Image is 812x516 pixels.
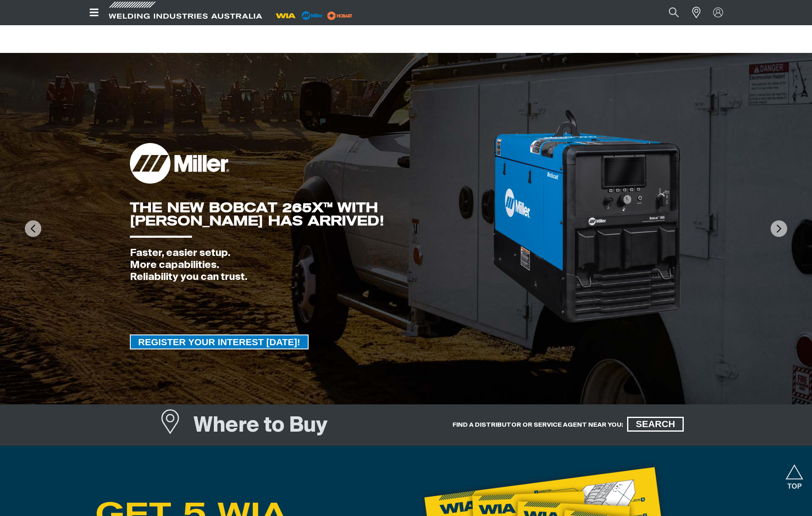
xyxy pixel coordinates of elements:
[130,247,492,283] div: Faster, easier setup. More capabilities. Reliability you can trust.
[628,417,683,432] span: SEARCH
[660,3,688,22] button: Search products
[130,334,309,349] a: REGISTER YOUR INTEREST TODAY!
[25,220,41,237] img: PrevArrow
[325,12,355,19] a: miller
[131,334,308,349] span: REGISTER YOUR INTEREST [DATE]!
[649,3,687,22] input: Product name or item number...
[194,413,328,440] h1: Where to Buy
[130,201,492,227] div: THE NEW BOBCAT 265X™ WITH [PERSON_NAME] HAS ARRIVED!
[771,220,787,237] img: NextArrow
[627,417,684,432] a: SEARCH
[325,10,355,22] img: miller
[785,464,804,483] button: Scroll to top
[160,412,194,442] a: Where to Buy
[453,421,623,429] h5: FIND A DISTRIBUTOR OR SERVICE AGENT NEAR YOU:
